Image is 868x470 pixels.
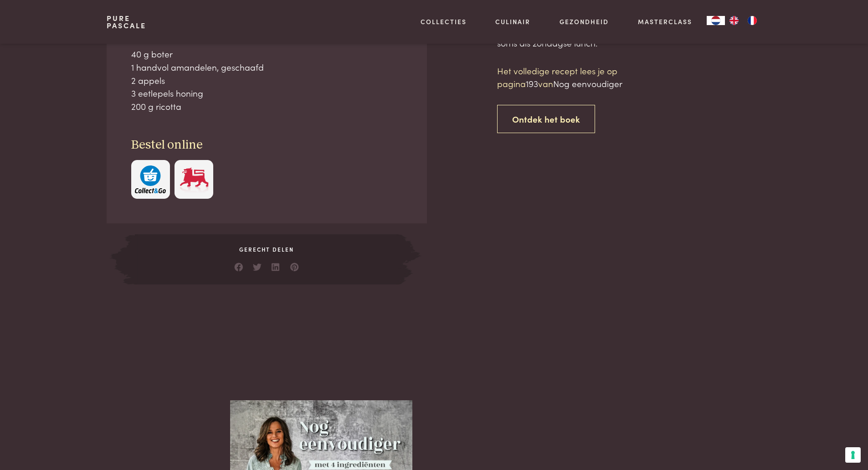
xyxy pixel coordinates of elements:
[131,87,403,100] div: 3 eetlepels honing
[560,17,609,26] a: Gezondheid
[421,17,467,26] a: Collecties
[131,100,403,113] div: 200 g ricotta
[495,17,530,26] a: Culinair
[725,16,761,25] ul: Language list
[845,447,861,463] button: Uw voorkeuren voor toestemming voor trackingtechnologieën
[707,16,725,25] div: Language
[107,15,146,29] a: PurePascale
[131,47,403,61] div: 40 g boter
[135,165,166,193] img: c308188babc36a3a401bcb5cb7e020f4d5ab42f7cacd8327e500463a43eeb86c.svg
[135,245,398,253] span: Gerecht delen
[553,77,622,89] span: Nog eenvoudiger
[707,16,761,25] aside: Language selected: Nederlands
[638,17,692,26] a: Masterclass
[131,74,403,87] div: 2 appels
[743,16,761,25] a: FR
[526,77,538,89] span: 193
[725,16,743,25] a: EN
[497,64,652,90] p: Het volledige recept lees je op pagina van
[179,165,210,193] img: Delhaize
[131,137,403,153] h3: Bestel online
[707,16,725,25] a: NL
[497,105,595,134] a: Ontdek het boek
[131,61,403,74] div: 1 handvol amandelen, geschaafd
